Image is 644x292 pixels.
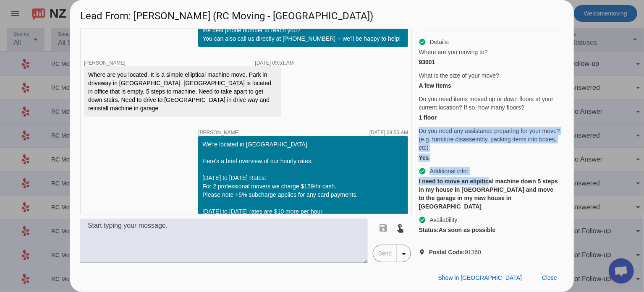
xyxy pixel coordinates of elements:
span: Do you need any assistance preparing for your move? (e.g. furniture disassembly, packing items in... [419,127,560,152]
div: As soon as possible [419,226,560,234]
span: Availability: [429,216,459,224]
span: Where are you moving to? [419,48,487,56]
div: Where are you located. It is a simple elliptical machine move. Park in driveway in [GEOGRAPHIC_DA... [88,70,277,112]
div: 1 floor [419,113,560,122]
span: Do you need items moved up or down floors at your current location? If so, how many floors? [419,95,560,112]
div: I need to move an elipitical machine down 5 steps in my house in [GEOGRAPHIC_DATA] and move to th... [419,177,560,211]
div: [DATE] 09:55:AM [369,130,408,135]
mat-icon: check_circle [419,216,426,224]
button: Close [535,270,564,285]
mat-icon: check_circle [419,167,426,175]
span: Close [542,274,557,281]
mat-icon: touch_app [395,223,406,233]
div: 93001 [419,58,560,66]
strong: Status: [419,227,438,233]
span: Additional info: [429,167,468,175]
div: A few items [419,81,560,90]
span: [PERSON_NAME] [198,130,240,135]
span: Details: [429,38,449,46]
mat-icon: arrow_drop_down [399,249,409,259]
div: Yes [419,154,560,162]
span: [PERSON_NAME] [84,60,126,66]
span: What is the size of your move? [419,71,499,80]
mat-icon: check_circle [419,38,426,46]
mat-icon: location_on [419,249,429,255]
span: Show in [GEOGRAPHIC_DATA] [438,274,522,281]
strong: Postal Code: [429,249,465,255]
button: Show in [GEOGRAPHIC_DATA] [432,270,529,285]
span: 91360 [429,248,481,256]
div: [DATE] 09:51:AM [255,60,294,65]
